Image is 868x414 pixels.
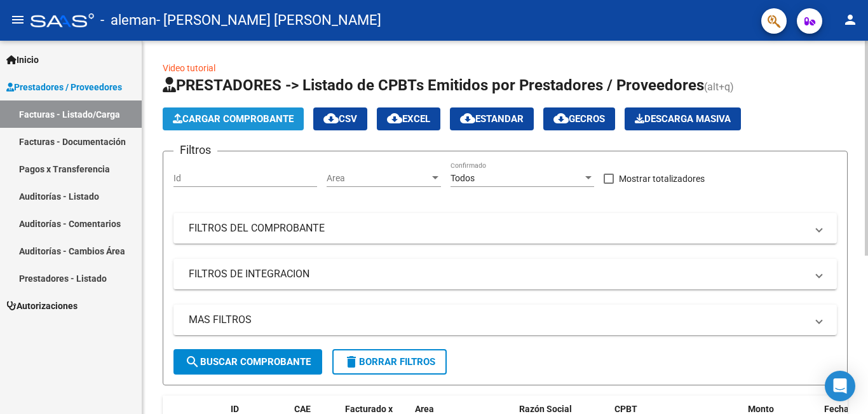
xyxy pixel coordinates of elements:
[625,107,741,130] app-download-masive: Descarga masiva de comprobantes (adjuntos)
[185,356,311,368] span: Buscar Comprobante
[6,80,122,94] span: Prestadores / Proveedores
[327,173,430,184] span: Area
[377,107,440,130] button: EXCEL
[415,404,434,414] span: Area
[825,371,855,401] div: Open Intercom Messenger
[163,76,704,94] span: PRESTADORES -> Listado de CPBTs Emitidos por Prestadores / Proveedores
[313,107,367,130] button: CSV
[451,173,475,183] span: Todos
[173,113,294,125] span: Cargar Comprobante
[156,6,381,34] span: - [PERSON_NAME] [PERSON_NAME]
[460,111,475,126] mat-icon: cloud_download
[189,313,806,327] mat-panel-title: MAS FILTROS
[6,299,78,313] span: Autorizaciones
[294,404,311,414] span: CAE
[185,354,200,369] mat-icon: search
[173,141,217,159] h3: Filtros
[163,63,215,73] a: Video tutorial
[344,356,435,368] span: Borrar Filtros
[231,404,239,414] span: ID
[450,107,534,130] button: Estandar
[619,171,705,186] span: Mostrar totalizadores
[614,404,637,414] span: CPBT
[173,259,837,289] mat-expansion-panel-header: FILTROS DE INTEGRACION
[100,6,156,34] span: - aleman
[387,113,430,125] span: EXCEL
[10,12,25,27] mat-icon: menu
[323,113,357,125] span: CSV
[704,81,734,93] span: (alt+q)
[173,349,322,375] button: Buscar Comprobante
[460,113,524,125] span: Estandar
[189,221,806,235] mat-panel-title: FILTROS DEL COMPROBANTE
[163,107,304,130] button: Cargar Comprobante
[387,111,402,126] mat-icon: cloud_download
[189,267,806,281] mat-panel-title: FILTROS DE INTEGRACION
[332,349,447,375] button: Borrar Filtros
[543,107,615,130] button: Gecros
[553,111,569,126] mat-icon: cloud_download
[323,111,339,126] mat-icon: cloud_download
[635,113,731,125] span: Descarga Masiva
[553,113,605,125] span: Gecros
[344,354,359,369] mat-icon: delete
[6,53,39,67] span: Inicio
[843,12,858,27] mat-icon: person
[625,107,741,130] button: Descarga Masiva
[173,213,837,244] mat-expansion-panel-header: FILTROS DEL COMPROBANTE
[748,404,774,414] span: Monto
[519,404,572,414] span: Razón Social
[173,305,837,335] mat-expansion-panel-header: MAS FILTROS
